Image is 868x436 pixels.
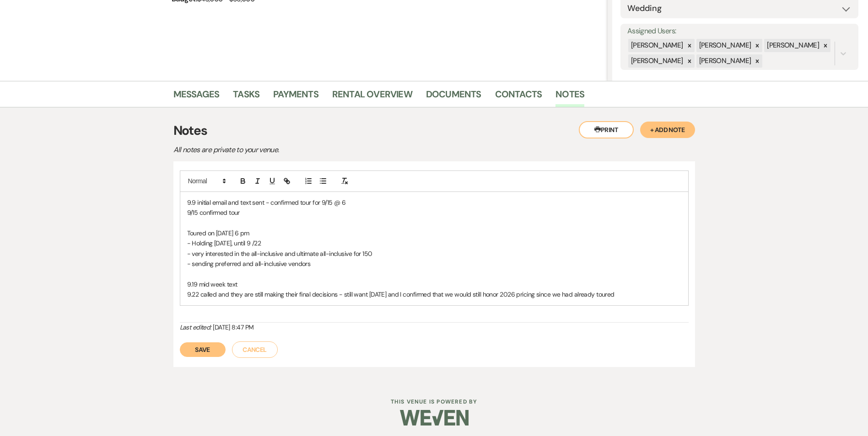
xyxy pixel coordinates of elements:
button: Save [180,342,226,357]
a: Notes [555,87,584,107]
p: All notes are private to your venue. [173,144,494,156]
a: Documents [426,87,481,107]
i: Last edited: [180,323,211,331]
p: 9/15 confirmed tour [187,207,681,218]
div: [PERSON_NAME] [764,39,820,52]
a: Contacts [495,87,542,107]
a: Payments [273,87,318,107]
p: - very interested in the all-inclusive and ultimate all-inclusive for 150 [187,249,681,259]
p: 9.22 called and they are still making their final decisions - still want [DATE] and I confirmed t... [187,289,681,299]
h3: Notes [173,121,695,140]
label: Assigned Users: [627,25,852,38]
a: Rental Overview [332,87,412,107]
p: - Holding [DATE], until 9 /22 [187,238,681,248]
a: Tasks [233,87,259,107]
button: Cancel [232,341,278,358]
img: Weven Logo [400,402,469,434]
p: Toured on [DATE] 6 pm [187,228,681,238]
div: [PERSON_NAME] [628,39,685,52]
div: [PERSON_NAME] [628,54,685,68]
div: [PERSON_NAME] [696,39,753,52]
p: 9.9 initial email and text sent - confirmed tour for 9/15 @ 6 [187,197,681,207]
div: [DATE] 8:47 PM [180,323,689,332]
a: Messages [173,87,220,107]
p: - sending preferred and all-inclusive vendors [187,259,681,269]
div: [PERSON_NAME] [696,54,753,68]
p: 9.19 mid week text [187,279,681,289]
button: Print [579,121,634,138]
button: + Add Note [640,122,695,138]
